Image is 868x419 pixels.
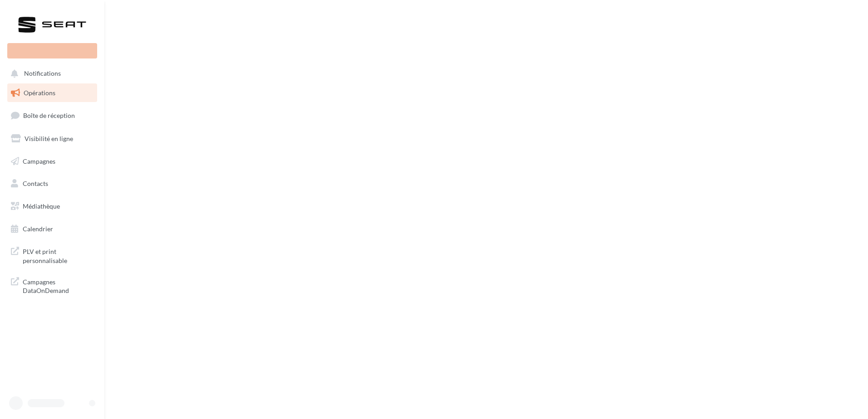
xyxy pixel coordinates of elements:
a: Médiathèque [5,197,99,216]
span: Campagnes DataOnDemand [23,276,94,295]
div: Nouvelle campagne [7,43,97,58]
a: Opérations [5,83,99,102]
span: Visibilité en ligne [25,135,73,142]
span: Contacts [23,180,48,187]
a: Campagnes [5,152,99,171]
a: Visibilité en ligne [5,129,99,148]
span: Calendrier [23,225,53,233]
a: Boîte de réception [5,106,99,125]
a: Calendrier [5,219,99,239]
span: Notifications [24,70,61,78]
span: Boîte de réception [23,112,75,119]
a: PLV et print personnalisable [5,242,99,268]
span: Médiathèque [23,202,60,210]
span: Campagnes [23,157,55,165]
a: Contacts [5,174,99,193]
span: Opérations [24,89,55,97]
a: Campagnes DataOnDemand [5,272,99,299]
span: PLV et print personnalisable [23,245,94,265]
